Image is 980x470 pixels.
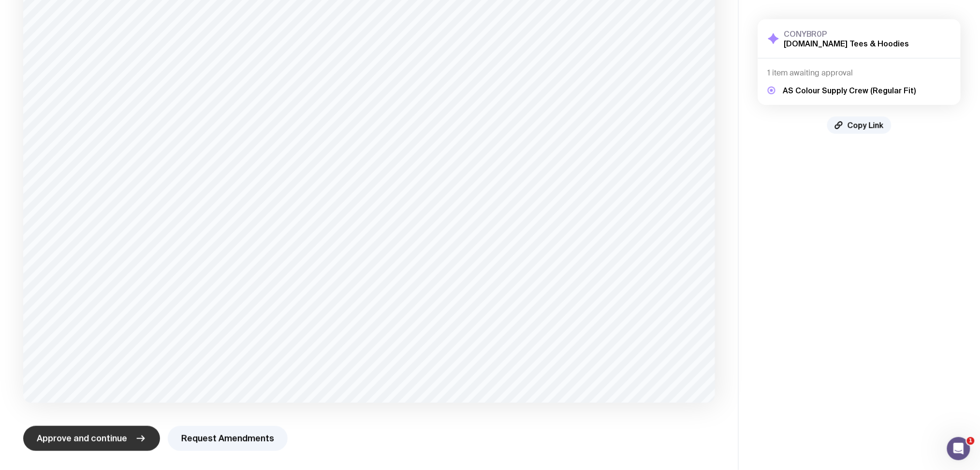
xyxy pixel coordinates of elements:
h2: [DOMAIN_NAME] Tees & Hoodies [784,39,909,48]
h3: CONYBR0P [784,29,909,39]
span: Approve and continue [37,433,127,444]
button: Copy Link [827,117,892,134]
h4: 1 item awaiting approval [768,68,951,78]
span: Copy Link [848,120,884,130]
button: Request Amendments [168,426,288,451]
span: 1 [967,437,975,445]
button: Approve and continue [23,426,160,451]
h5: AS Colour Supply Crew (Regular Fit) [783,86,916,95]
iframe: Intercom live chat [947,437,970,460]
